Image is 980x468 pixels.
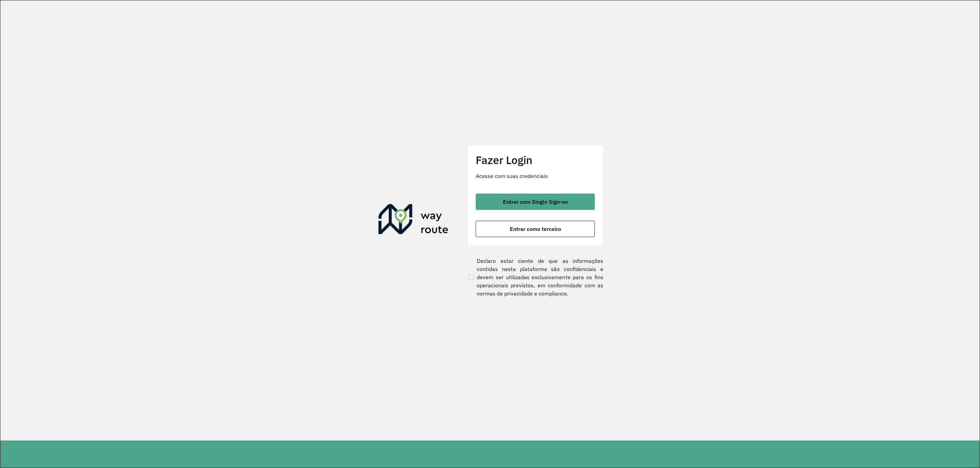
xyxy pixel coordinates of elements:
img: Roteirizador AmbevTech [378,204,448,237]
button: button [476,194,595,210]
span: Entrar como terceiro [510,226,561,232]
span: Entrar com Single Sign-on [503,199,568,204]
p: Acesse com suas credenciais [476,172,595,180]
h2: Fazer Login [476,154,595,166]
label: Declaro estar ciente de que as informações contidas nesta plataforma são confidenciais e devem se... [467,257,603,298]
button: button [476,221,595,237]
